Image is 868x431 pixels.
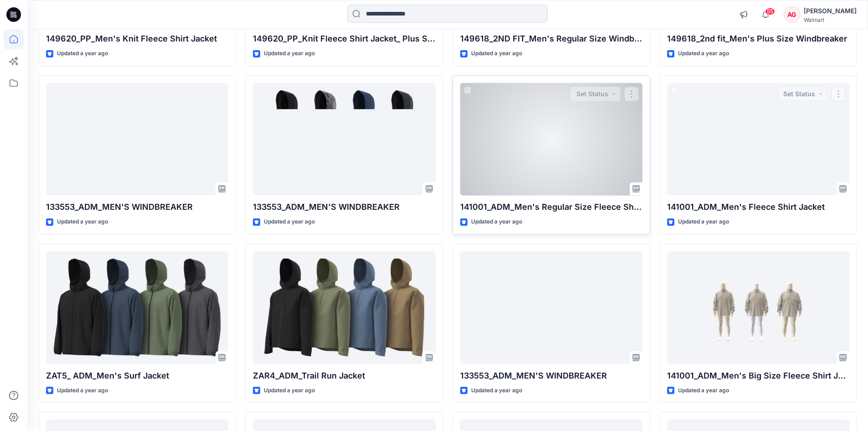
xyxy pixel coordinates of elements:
p: Updated a year ago [264,217,315,227]
div: Walmart [804,16,857,23]
p: Updated a year ago [264,49,315,58]
a: 133553_ADM_MEN'S WINDBREAKER [253,83,435,196]
p: 133553_ADM_MEN'S WINDBREAKER [46,201,228,213]
p: Updated a year ago [471,386,522,395]
p: Updated a year ago [678,217,729,227]
p: 141001_ADM_Men's Regular Size Fleece Shirt Jacket [460,201,642,213]
p: 133553_ADM_MEN'S WINDBREAKER [253,201,435,213]
p: 149618_2ND FIT_Men's Regular Size Windbreaker [460,32,642,45]
div: [PERSON_NAME] [804,5,857,16]
p: 149618_2nd fit_Men's Plus Size Windbreaker [667,32,849,45]
p: Updated a year ago [471,217,522,227]
p: 149620_PP_Men's Knit Fleece Shirt Jacket [46,32,228,45]
p: Updated a year ago [678,386,729,395]
a: 141001_ADM_Men's Regular Size Fleece Shirt Jacket [460,83,642,196]
p: 133553_ADM_MEN'S WINDBREAKER [460,369,642,382]
p: ZAT5_ ADM_Men's Surf Jacket [46,369,228,382]
span: 55 [765,8,775,15]
a: 141001_ADM_Men's Big Size Fleece Shirt Jacket [667,251,849,364]
p: Updated a year ago [678,49,729,58]
a: 141001_ADM_Men's Fleece Shirt Jacket [667,83,849,196]
p: 149620_PP_Knit Fleece Shirt Jacket_ Plus Size [253,32,435,45]
p: Updated a year ago [471,49,522,58]
p: Updated a year ago [57,49,108,58]
p: ZAR4_ADM_Trail Run Jacket [253,369,435,382]
a: 133553_ADM_MEN'S WINDBREAKER [46,83,228,196]
p: 141001_ADM_Men's Fleece Shirt Jacket [667,201,849,213]
a: 133553_ADM_MEN'S WINDBREAKER [460,251,642,364]
p: Updated a year ago [264,386,315,395]
p: Updated a year ago [57,386,108,395]
div: AG [784,6,800,23]
a: ZAR4_ADM_Trail Run Jacket [253,251,435,364]
p: 141001_ADM_Men's Big Size Fleece Shirt Jacket [667,369,849,382]
p: Updated a year ago [57,217,108,227]
a: ZAT5_ ADM_Men's Surf Jacket [46,251,228,364]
